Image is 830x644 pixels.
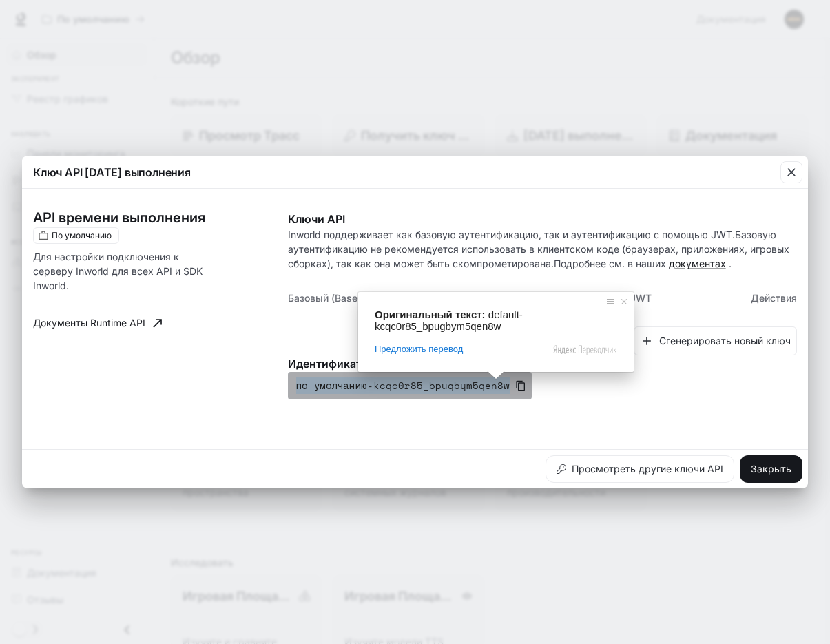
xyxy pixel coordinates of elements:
button: по умолчанию-kcqc0r85_bpugbym5qen8w [288,372,532,399]
span: Оригинальный текст: [375,309,486,320]
ya-tr-span: Базовый (Base64) [288,292,373,304]
button: Закрыть [740,455,802,483]
ya-tr-span: API времени выполнения [33,209,205,226]
ya-tr-span: Подробнее см. в наших [554,258,666,269]
ya-tr-span: Просмотреть другие ключи API [572,461,723,478]
button: Сгенерировать новый ключ [634,326,797,356]
ya-tr-span: Базовую аутентификацию не рекомендуется использовать в клиентском коде (браузерах, приложениях, и... [288,229,789,269]
span: Предложить перевод [375,343,463,355]
ya-tr-span: Идентификатор рабочей области [288,357,472,371]
a: документах [669,258,726,269]
ya-tr-span: по умолчанию-kcqc0r85_bpugbym5qen8w [296,377,510,395]
ya-tr-span: Inworld поддерживает как базовую аутентификацию, так и аутентификацию с помощью JWT. [288,229,735,240]
ya-tr-span: Ключ API [DATE] выполнения [33,165,191,179]
ya-tr-span: Документы Runtime API [33,315,145,332]
a: Документы Runtime API [28,309,167,337]
ya-tr-span: Для настройки подключения к серверу Inworld для всех API и SDK Inworld. [33,251,203,291]
button: Просмотреть другие ключи API [546,455,734,483]
ya-tr-span: . [729,258,732,269]
ya-tr-span: Сгенерировать новый ключ [659,333,791,350]
ya-tr-span: Действия [751,292,797,304]
ya-tr-span: Ключи API [288,212,345,226]
ya-tr-span: По умолчанию [52,230,112,240]
ya-tr-span: Закрыть [751,461,791,478]
div: Эти клавиши будут работать только в вашем текущем рабочем пространстве [33,227,119,244]
span: default-kcqc0r85_bpugbym5qen8w [375,309,523,332]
